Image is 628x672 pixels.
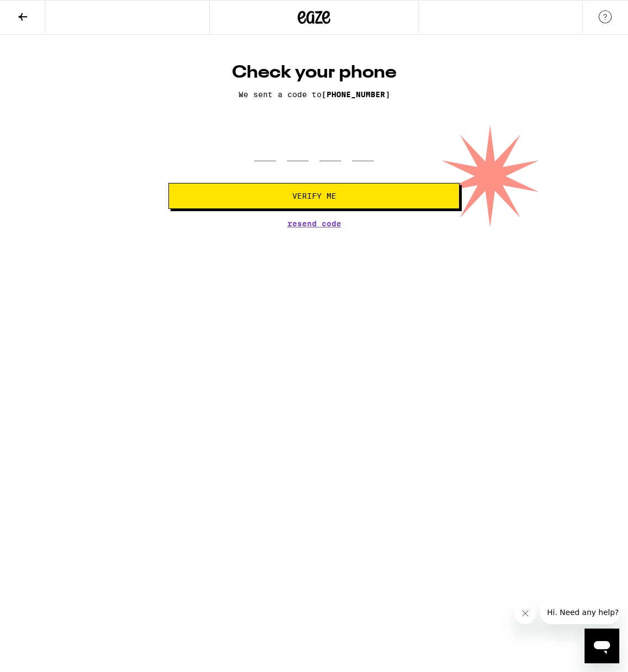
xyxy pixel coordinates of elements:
[322,90,390,99] span: [PHONE_NUMBER]
[287,220,341,227] button: Resend Code
[585,629,619,663] iframe: Button to launch messaging window
[514,603,536,624] iframe: Close message
[541,600,619,624] iframe: Message from company
[168,183,460,209] button: Verify Me
[168,62,460,84] h1: Check your phone
[168,90,460,99] p: We sent a code to
[292,192,336,200] span: Verify Me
